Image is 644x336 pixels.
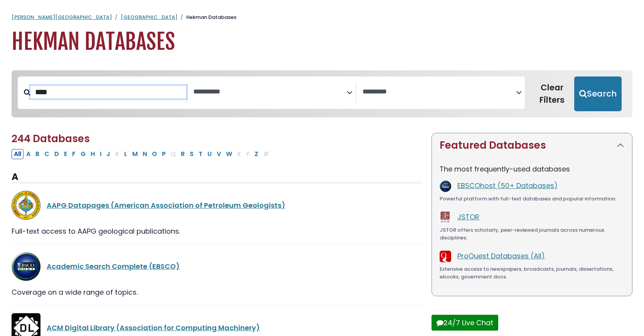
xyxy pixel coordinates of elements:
[432,133,632,158] button: Featured Databases
[12,132,90,146] span: 244 Databases
[12,70,632,117] nav: Search filters
[52,149,61,159] button: Filter Results D
[440,164,624,174] p: The most frequently-used databases
[140,149,149,159] button: Filter Results N
[88,149,97,159] button: Filter Results H
[177,14,236,21] li: Hekman Databases
[122,149,130,159] button: Filter Results L
[121,14,177,21] a: [GEOGRAPHIC_DATA]
[214,149,223,159] button: Filter Results V
[440,226,624,241] div: JSTOR offers scholarly, peer-reviewed journals across numerous disciplines.
[196,149,205,159] button: Filter Results T
[362,88,516,96] textarea: Search
[252,149,261,159] button: Filter Results Z
[47,200,285,210] a: AAPG Datapages (American Association of Petroleum Geologists)
[12,14,112,21] a: [PERSON_NAME][GEOGRAPHIC_DATA]
[12,287,422,297] div: Coverage on a wide range of topics.
[193,88,347,96] textarea: Search
[457,181,558,190] a: EBSCOhost (50+ Databases)
[62,149,69,159] button: Filter Results E
[98,149,104,159] button: Filter Results I
[30,86,186,98] input: Search database by title or keyword
[12,149,24,159] button: All
[187,149,196,159] button: Filter Results S
[24,149,33,159] button: Filter Results A
[440,195,624,203] div: Powerful platform with full-text databases and popular information.
[104,149,113,159] button: Filter Results J
[574,76,622,111] button: Submit for Search Results
[130,149,140,159] button: Filter Results M
[12,14,632,21] nav: breadcrumb
[12,226,422,236] div: Full-text access to AAPG geological publications.
[457,212,479,222] a: JSTOR
[47,261,180,271] a: Academic Search Complete (EBSCO)
[150,149,159,159] button: Filter Results O
[33,149,42,159] button: Filter Results B
[47,323,260,333] a: ACM Digital Library (Association for Computing Machinery)
[12,29,632,55] h1: Hekman Databases
[457,251,545,261] a: ProQuest Databases (All)
[224,149,234,159] button: Filter Results W
[78,149,88,159] button: Filter Results G
[179,149,187,159] button: Filter Results R
[12,171,422,183] h3: A
[42,149,52,159] button: Filter Results C
[205,149,214,159] button: Filter Results U
[440,265,624,280] div: Extensive access to newspapers, broadcasts, journals, dissertations, ebooks, government docs.
[70,149,78,159] button: Filter Results F
[432,315,498,331] button: 24/7 Live Chat
[12,149,272,158] div: Alpha-list to filter by first letter of database name
[160,149,168,159] button: Filter Results P
[529,76,574,111] button: Clear Filters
